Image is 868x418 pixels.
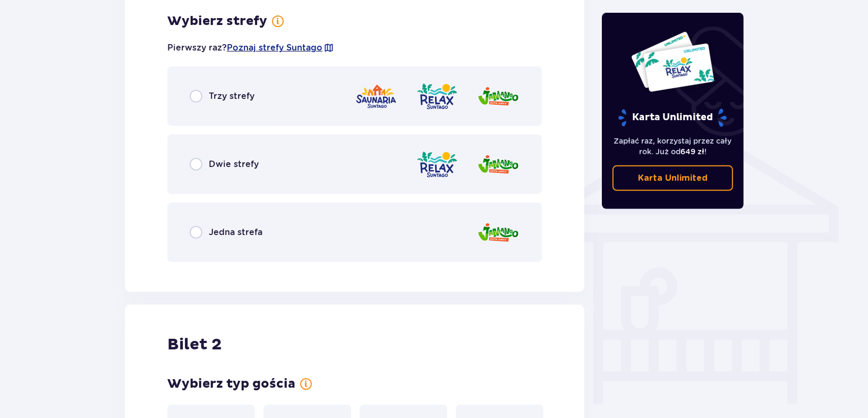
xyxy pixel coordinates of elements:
[416,81,458,112] img: Relax
[477,149,520,180] img: Jamango
[477,218,520,248] img: Jamango
[631,31,715,93] img: Dwie karty całoroczne do Suntago z napisem 'UNLIMITED RELAX', na białym tle z tropikalnymi liśćmi...
[167,42,334,54] p: Pierwszy raz?
[209,158,259,170] span: Dwie strefy
[617,108,728,127] p: Karta Unlimited
[209,90,254,102] span: Trzy strefy
[167,335,222,355] h2: Bilet 2
[612,136,734,157] p: Zapłać raz, korzystaj przez cały rok. Już od !
[167,376,295,392] h3: Wybierz typ gościa
[638,172,708,184] p: Karta Unlimited
[477,81,520,112] img: Jamango
[355,81,397,112] img: Saunaria
[209,227,262,238] span: Jedna strefa
[612,165,734,191] a: Karta Unlimited
[416,149,458,180] img: Relax
[680,147,704,156] span: 649 zł
[227,42,322,54] a: Poznaj strefy Suntago
[167,13,267,29] h3: Wybierz strefy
